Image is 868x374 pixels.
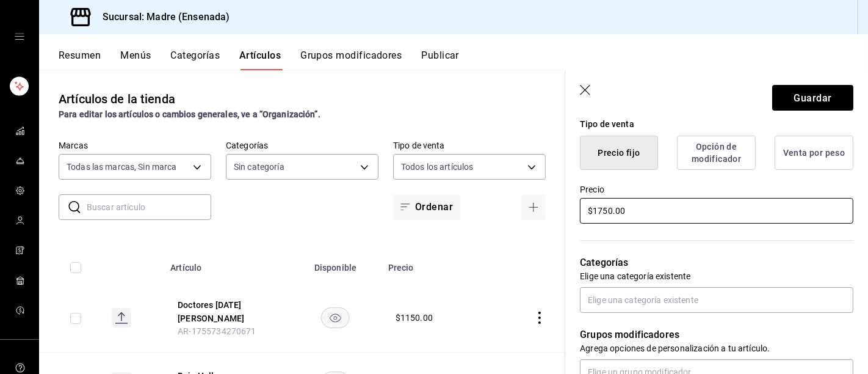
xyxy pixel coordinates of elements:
[580,257,629,268] font: Categorías
[15,32,24,42] button: cajón abierto
[393,141,445,150] font: Tipo de venta
[239,50,281,61] font: Artículos
[59,92,175,106] font: Artículos de la tienda
[794,92,831,103] font: Guardar
[580,119,634,129] font: Tipo de venta
[393,194,460,220] button: Ordenar
[314,263,357,273] font: Disponible
[300,50,402,61] font: Grupos modificadores
[178,298,275,325] button: editar-ubicación-del-producto
[401,162,474,172] font: Todos los artículos
[321,307,350,328] button: disponibilidad-producto
[415,201,453,213] font: Ordenar
[226,141,268,150] font: Categorías
[580,136,658,170] button: Precio fijo
[580,329,679,340] font: Grupos modificadores
[692,142,741,164] font: Opción de modificador
[598,148,640,158] font: Precio fijo
[59,141,88,150] font: Marcas
[178,301,244,324] font: Doctores [DATE][PERSON_NAME]
[580,343,770,353] font: Agrega opciones de personalización a tu artículo.
[59,49,868,70] div: pestañas de navegación
[396,313,400,323] font: $
[120,50,151,61] font: Menús
[580,287,853,313] input: Elige una categoría existente
[580,185,604,194] font: Precio
[59,50,101,61] font: Resumen
[772,85,853,111] button: Guardar
[178,326,256,336] font: AR-1755734270671
[170,263,201,273] font: Artículo
[59,109,320,119] font: Para editar los artículos o cambios generales, ve a “Organización”.
[400,313,433,323] font: 1150.00
[580,271,690,281] font: Elige una categoría existente
[783,148,845,158] font: Venta por peso
[421,50,459,61] font: Publicar
[87,195,211,219] input: Buscar artículo
[533,312,546,324] button: comportamiento
[67,162,177,172] font: Todas las marcas, Sin marca
[388,263,414,273] font: Precio
[677,136,756,170] button: Opción de modificador
[234,162,284,172] font: Sin categoría
[775,136,853,170] button: Venta por peso
[580,198,853,224] input: $0.00
[171,50,220,61] font: Categorías
[103,11,230,23] font: Sucursal: Madre (Ensenada)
